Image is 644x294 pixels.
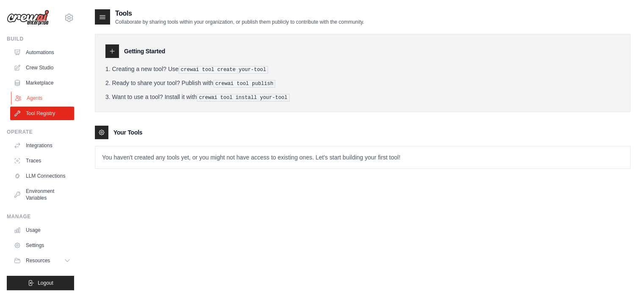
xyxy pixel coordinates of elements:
[10,239,74,252] a: Settings
[7,129,74,135] div: Operate
[7,276,74,290] button: Logout
[11,91,75,105] a: Agents
[213,80,276,88] pre: crewai tool publish
[26,257,50,264] span: Resources
[115,8,364,19] h2: Tools
[10,254,74,267] button: Resources
[7,10,49,26] img: Logo
[10,61,74,74] a: Crew Studio
[10,169,74,183] a: LLM Connections
[7,36,74,42] div: Build
[113,128,142,137] h3: Your Tools
[10,139,74,152] a: Integrations
[38,280,53,286] span: Logout
[124,47,165,55] h3: Getting Started
[10,184,74,205] a: Environment Variables
[105,79,620,88] li: Ready to share your tool? Publish with
[10,46,74,59] a: Automations
[10,76,74,90] a: Marketplace
[179,66,268,74] pre: crewai tool create your-tool
[105,93,620,102] li: Want to use a tool? Install it with
[105,65,620,74] li: Creating a new tool? Use
[197,94,290,102] pre: crewai tool install your-tool
[115,19,364,25] p: Collaborate by sharing tools within your organization, or publish them publicly to contribute wit...
[7,213,74,220] div: Manage
[10,107,74,120] a: Tool Registry
[95,146,630,168] p: You haven't created any tools yet, or you might not have access to existing ones. Let's start bui...
[10,154,74,168] a: Traces
[10,223,74,237] a: Usage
